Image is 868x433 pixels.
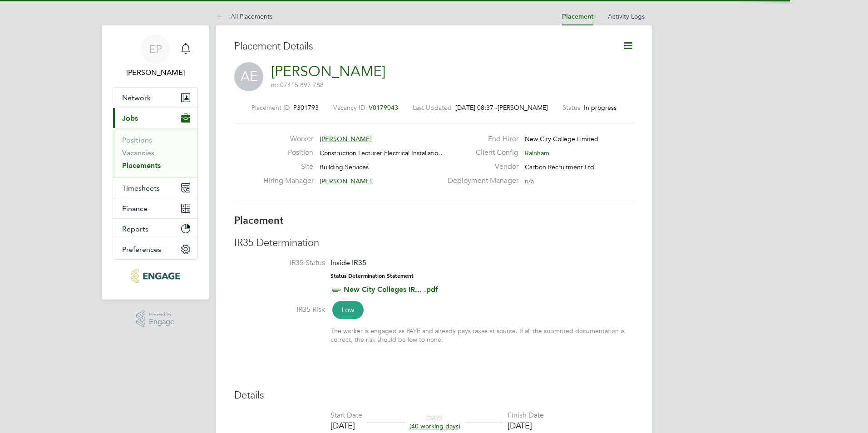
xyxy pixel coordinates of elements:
[122,204,148,213] span: Finance
[271,81,324,89] span: m: 07415 897 788
[330,327,634,343] div: The worker is engaged as PAYE and already pays taxes at source. If all the submitted documentatio...
[122,136,152,144] a: Positions
[525,177,534,185] span: n/a
[442,134,518,144] label: End Hirer
[405,414,465,430] div: DAYS
[442,148,518,157] label: Client Config
[234,236,634,250] h3: IR35 Determination
[344,285,438,294] a: New City Colleges IR... .pdf
[113,128,197,177] div: Jobs
[136,310,175,328] a: Powered byEngage
[525,135,598,143] span: New City College Limited
[455,103,498,112] span: [DATE] 08:37 -
[234,258,325,268] label: IR35 Status
[409,422,460,430] span: (40 working days)
[332,301,364,319] span: Low
[149,318,174,326] span: Engage
[525,163,594,171] span: Carbon Recruitment Ltd
[113,178,197,198] button: Timesheets
[122,161,161,170] a: Placements
[113,34,198,78] a: EP[PERSON_NAME]
[234,389,634,402] h3: Details
[234,214,284,226] b: Placement
[584,103,616,112] span: In progress
[320,149,444,157] span: Construction Lecturer Electrical Installatio…
[122,225,148,233] span: Reports
[263,162,313,172] label: Site
[113,239,197,259] button: Preferences
[234,62,263,91] span: AE
[113,219,197,239] button: Reports
[525,149,549,157] span: Rainham
[271,63,385,80] a: [PERSON_NAME]
[113,198,197,218] button: Finance
[122,184,160,192] span: Timesheets
[234,305,325,315] label: IR35 Risk
[320,163,369,171] span: Building Services
[330,273,414,279] strong: Status Determination Statement
[113,108,197,128] button: Jobs
[413,103,452,112] label: Last Updated
[252,103,290,112] label: Placement ID
[234,40,609,53] h3: Placement Details
[263,134,313,144] label: Worker
[131,269,179,283] img: carbonrecruitment-logo-retina.png
[562,13,593,20] a: Placement
[216,12,272,20] a: All Placements
[102,25,209,300] nav: Main navigation
[608,12,645,20] a: Activity Logs
[122,148,154,157] a: Vacancies
[330,411,362,420] div: Start Date
[498,103,548,112] span: [PERSON_NAME]
[293,103,319,112] span: P301793
[113,88,197,108] button: Network
[562,103,580,112] label: Status
[263,176,313,186] label: Hiring Manager
[508,411,544,420] div: Finish Date
[149,310,174,318] span: Powered by
[320,135,372,143] span: [PERSON_NAME]
[113,269,198,283] a: Go to home page
[122,245,161,254] span: Preferences
[369,103,398,112] span: V0179043
[320,177,372,185] span: [PERSON_NAME]
[442,162,518,172] label: Vendor
[149,43,162,55] span: EP
[333,103,365,112] label: Vacancy ID
[113,67,198,78] span: Emma Procter
[330,420,362,431] div: [DATE]
[330,258,366,267] span: Inside IR35
[122,114,138,123] span: Jobs
[508,420,544,431] div: [DATE]
[263,148,313,157] label: Position
[122,93,151,102] span: Network
[442,176,518,186] label: Deployment Manager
